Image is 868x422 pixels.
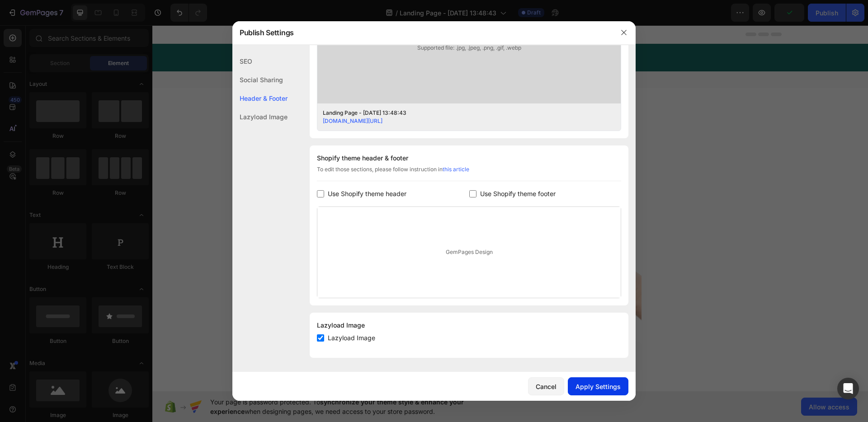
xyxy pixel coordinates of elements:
p: Advertorial [1,50,715,59]
div: Apply Settings [576,382,621,391]
div: SEO [232,52,288,70]
h2: GEME Cosmetic [340,27,398,38]
div: Header & Footer [232,89,288,108]
div: Lazyload Image [317,320,621,331]
div: Publish Settings [232,21,612,44]
img: gempages_432750572815254551-97ccf104-3b11-4264-a8c8-68054fbe9d62.svg [318,23,337,42]
h1: Is your hair's vitality the key to unlocking stunning? Discover the solution with Hair Growth Oil! [227,84,489,136]
span: Use Shopify theme footer [480,188,556,199]
span: Supported file: .jpg, .jpeg, .png, .gif, .webp [317,44,621,52]
p: By [PERSON_NAME] [228,171,488,181]
div: GemPages Design [317,207,621,298]
div: Cancel [536,382,557,391]
a: this article [443,166,469,173]
div: Open Intercom Messenger [837,378,859,399]
p: Unless you address the health of your hair, you'll continue to miss out on the full potential of ... [228,353,488,381]
p: [DATE] [228,184,488,194]
span: Use Shopify theme header [328,188,406,199]
span: Lazyload Image [328,333,375,343]
a: [DOMAIN_NAME][URL] [323,117,382,124]
div: Lazyload Image [232,108,288,126]
img: gempages_432750572815254551-867b3b92-1406-4fb6-94ce-98dfd5fc9646.png [227,209,489,345]
h2: But... the surprising truth about what hinders your hair's growth potential will leave you amazed! [227,141,489,165]
div: To edit those sections, please follow instruction in [317,165,621,181]
button: Cancel [528,377,564,395]
div: Social Sharing [232,70,288,89]
div: Shopify theme header & footer [317,153,621,164]
button: Apply Settings [568,377,628,395]
div: Landing Page - [DATE] 13:48:43 [323,109,601,117]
